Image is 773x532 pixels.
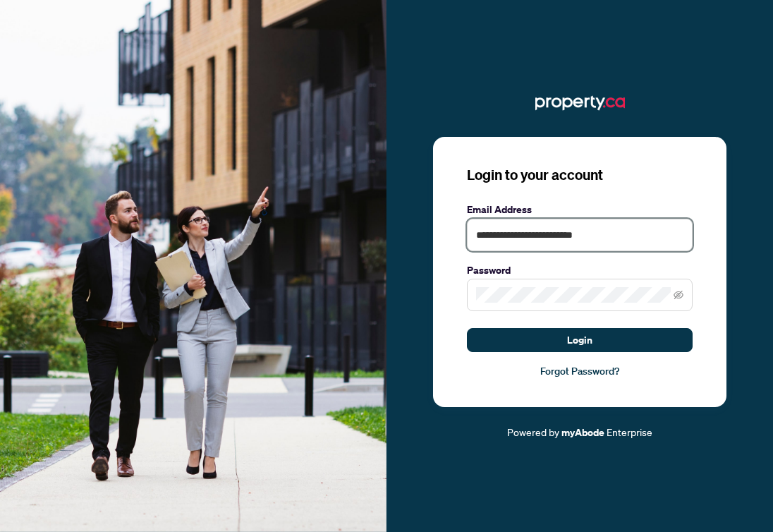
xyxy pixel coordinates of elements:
[561,425,604,440] a: myAbode
[467,202,693,217] label: Email Address
[567,329,592,351] span: Login
[607,425,652,438] span: Enterprise
[467,328,693,352] button: Login
[507,425,559,438] span: Powered by
[467,363,693,379] a: Forgot Password?
[467,165,693,185] h3: Login to your account
[467,262,693,278] label: Password
[535,92,625,114] img: ma-logo
[674,290,683,300] span: eye-invisible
